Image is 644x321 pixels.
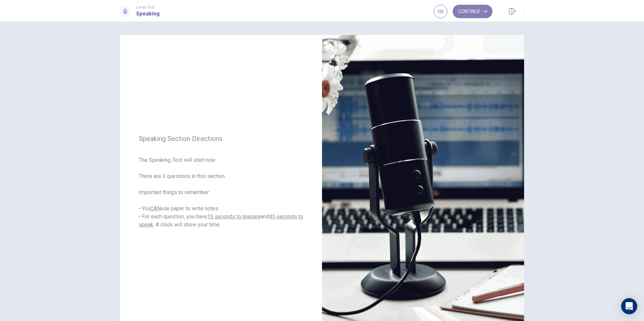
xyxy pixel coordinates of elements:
[139,156,303,229] span: The Speaking Test will start now. There are 3 questions in this section. Important things to reme...
[150,205,161,212] u: CAN
[136,10,160,18] h1: Speaking
[621,298,637,314] div: Open Intercom Messenger
[453,5,492,18] button: Continue
[139,135,303,143] span: Speaking Section Directions
[136,5,160,10] span: Level Test
[207,213,261,220] u: 15 seconds to prepare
